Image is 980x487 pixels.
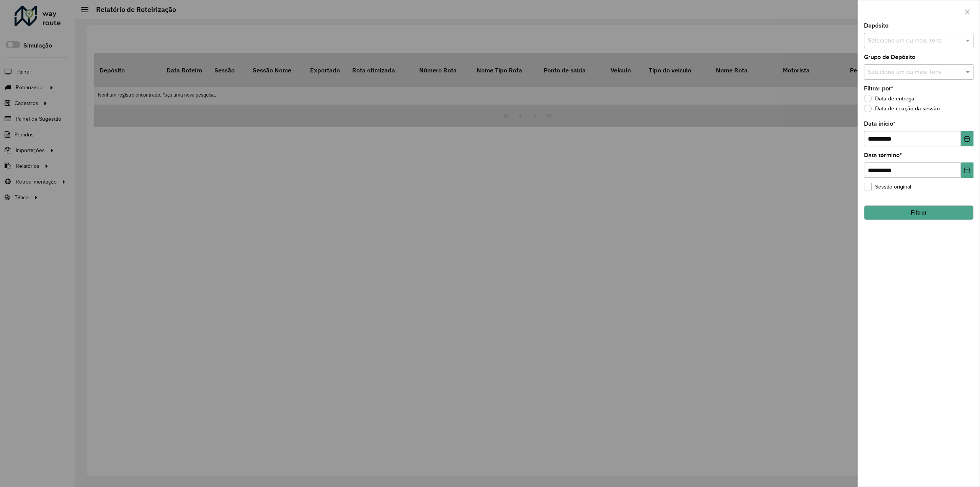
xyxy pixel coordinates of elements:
[961,131,973,146] button: Choose Date
[864,95,915,102] label: Data de entrega
[864,183,911,191] label: Sessão original
[864,205,973,220] button: Filtrar
[864,84,893,93] label: Filtrar por
[864,151,902,160] label: Data término
[864,119,895,128] label: Data início
[864,52,915,62] label: Grupo de Depósito
[961,162,973,178] button: Choose Date
[864,21,889,30] label: Depósito
[864,105,940,112] label: Data de criação da sessão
